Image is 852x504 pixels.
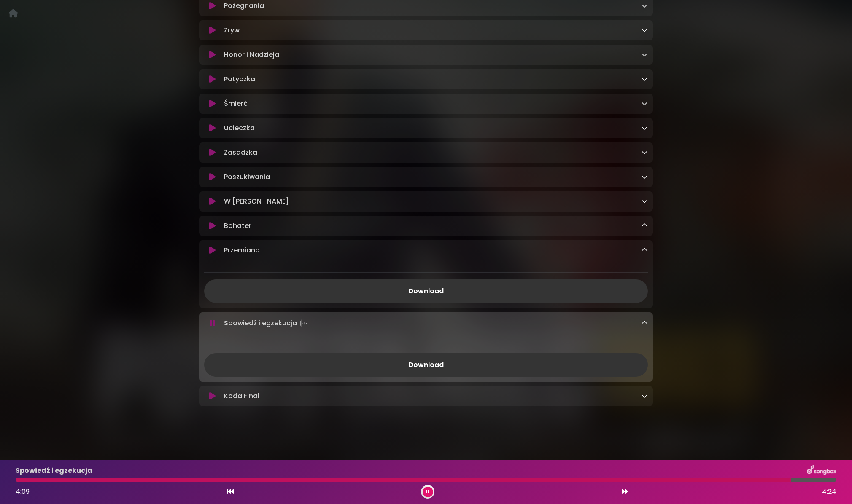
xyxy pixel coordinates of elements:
[204,353,648,377] a: Download
[224,1,264,11] p: Pożegnania
[224,245,260,255] p: Przemiana
[224,196,289,206] p: W [PERSON_NAME]
[224,172,270,182] p: Poszukiwania
[224,50,279,60] p: Honor i Nadzieja
[224,147,257,158] p: Zasadzka
[224,221,251,231] p: Bohater
[204,279,648,303] a: Download
[224,74,255,84] p: Potyczka
[297,317,309,329] img: waveform4.gif
[224,25,240,35] p: Zryw
[224,123,255,133] p: Ucieczka
[224,317,309,329] p: Spowiedź i egzekucja
[224,391,259,401] p: Koda Final
[224,99,248,109] p: Śmierć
